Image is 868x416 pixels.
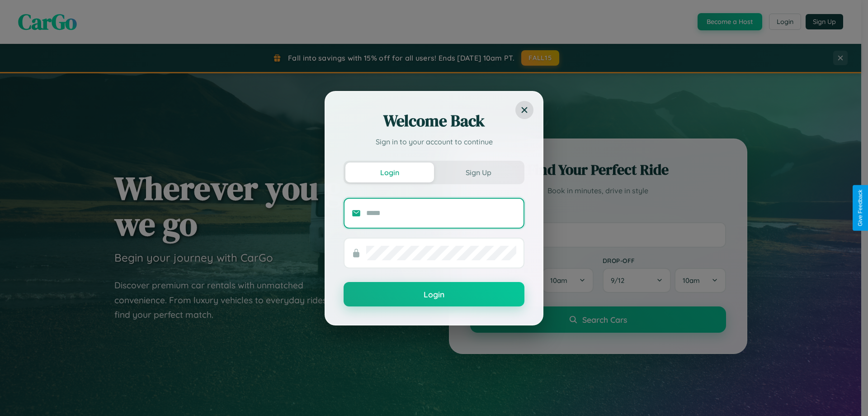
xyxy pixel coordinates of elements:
[344,282,524,306] button: Login
[344,136,524,147] p: Sign in to your account to continue
[434,163,523,182] button: Sign Up
[344,110,524,132] h2: Welcome Back
[857,190,863,226] div: Give Feedback
[345,163,434,182] button: Login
